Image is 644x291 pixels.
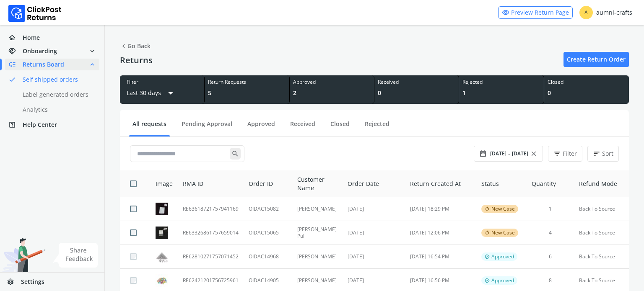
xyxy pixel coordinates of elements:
[490,150,506,157] span: [DATE]
[127,79,197,85] div: Filter
[120,40,151,52] span: Go Back
[156,203,168,215] img: row_image
[292,245,343,269] td: [PERSON_NAME]
[156,274,168,287] img: row_image
[88,45,96,57] span: expand_more
[378,89,455,97] div: 0
[343,170,405,197] th: Order Date
[476,170,526,197] th: Status
[52,243,98,268] img: share feedback
[8,32,23,44] span: home
[548,79,626,85] div: Closed
[88,59,96,70] span: expand_less
[343,197,405,221] td: [DATE]
[405,245,476,269] td: [DATE] 16:54 PM
[527,245,574,269] td: 6
[405,170,476,197] th: Return Created At
[287,120,319,134] a: Received
[7,276,21,288] span: settings
[361,120,393,134] a: Rejected
[21,278,44,286] span: Settings
[527,221,574,245] td: 4
[343,221,405,245] td: [DATE]
[23,121,57,129] span: Help Center
[8,119,23,131] span: help_center
[491,206,515,212] span: New Case
[145,170,178,197] th: Image
[563,52,629,67] a: Create Return Order
[553,148,561,160] span: filter_list
[479,148,487,160] span: date_range
[292,221,343,245] td: [PERSON_NAME] Puli
[530,148,538,160] span: close
[293,89,371,97] div: 2
[462,79,540,85] div: Rejected
[5,89,109,100] a: Label generated orders
[120,55,153,65] h4: Returns
[527,170,574,197] th: Quantity
[485,229,490,236] span: rotate_left
[23,47,57,55] span: Onboarding
[5,32,99,44] a: homeHome
[244,120,278,134] a: Approved
[593,148,600,160] span: sort
[378,79,455,85] div: Received
[244,197,292,221] td: OIDAC15082
[178,170,244,197] th: RMA ID
[574,221,629,245] td: Back To Source
[230,148,241,160] span: search
[508,149,510,158] span: -
[327,120,353,134] a: Closed
[563,149,577,158] span: Filter
[156,227,168,239] img: row_image
[208,79,286,85] div: Return Requests
[485,206,490,212] span: rotate_left
[8,5,62,22] img: Logo
[405,197,476,221] td: [DATE] 18:29 PM
[5,119,99,131] a: help_centerHelp Center
[462,89,540,97] div: 1
[491,229,515,236] span: New Case
[23,33,40,42] span: Home
[178,120,236,134] a: Pending Approval
[512,150,528,157] span: [DATE]
[498,6,573,19] a: visibilityPreview Return Page
[8,59,23,70] span: low_priority
[244,245,292,269] td: OIDAC14968
[127,85,177,100] button: Last 30 daysarrow_drop_down
[574,245,629,269] td: Back To Source
[527,197,574,221] td: 1
[129,120,170,134] a: All requests
[156,250,168,263] img: row_image
[548,89,626,97] div: 0
[579,6,632,19] div: aumni-crafts
[178,197,244,221] td: RE63618721757941169
[120,40,127,52] span: chevron_left
[5,74,109,85] a: doneSelf shipped orders
[8,45,23,57] span: handshake
[485,253,490,260] span: verified
[208,89,286,97] div: 5
[574,170,629,197] th: Refund Mode
[405,221,476,245] td: [DATE] 12:06 PM
[244,170,292,197] th: Order ID
[491,277,514,284] span: Approved
[491,253,514,260] span: Approved
[343,245,405,269] td: [DATE]
[5,104,109,116] a: Analytics
[244,221,292,245] td: OIDAC15065
[292,197,343,221] td: [PERSON_NAME]
[293,79,371,85] div: Approved
[164,85,177,100] span: arrow_drop_down
[178,245,244,269] td: RE62810271757071452
[502,7,509,18] span: visibility
[579,6,593,19] span: A
[178,221,244,245] td: RE63326861757659014
[485,277,490,284] span: verified
[587,146,619,162] button: sortSort
[8,74,16,85] span: done
[23,60,64,69] span: Returns Board
[292,170,343,197] th: Customer Name
[574,197,629,221] td: Back To Source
